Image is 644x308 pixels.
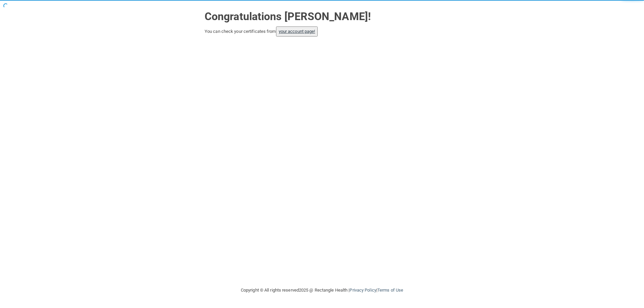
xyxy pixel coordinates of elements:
a: your account page! [279,29,315,34]
strong: Congratulations [PERSON_NAME]! [205,10,371,23]
a: Terms of Use [377,288,403,293]
div: You can check your certificates from [205,26,439,37]
button: your account page! [276,26,318,37]
div: Copyright © All rights reserved 2025 @ Rectangle Health | | [200,280,444,301]
a: Privacy Policy [350,288,376,293]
